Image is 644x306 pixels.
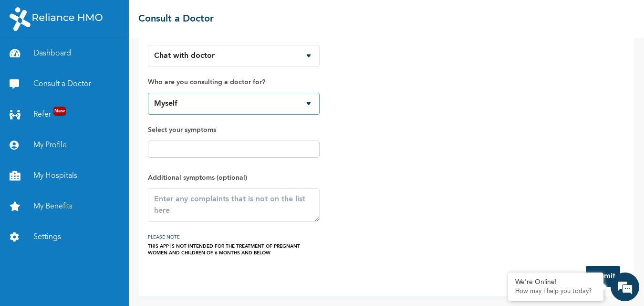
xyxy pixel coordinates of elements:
[148,76,320,88] label: Who are you consulting a doctor for?
[55,101,132,198] span: We're online!
[148,124,320,136] label: Select your symptoms
[148,243,320,256] div: THIS APP IS NOT INTENDED FOR THE TREATMENT OF PREGNANT WOMEN AND CHILDREN OF 6 MONTHS AND BELOW
[5,223,182,256] textarea: Type your message and hit 'Enter'
[156,5,179,28] div: Minimize live chat window
[18,48,39,72] img: d_794563401_company_1708531726252_794563401
[515,278,596,286] div: We're Online!
[10,7,103,31] img: RelianceHMO's Logo
[138,12,214,26] h2: Consult a Doctor
[53,107,66,116] span: New
[5,273,93,280] span: Conversation
[50,54,160,66] div: Chat with us now
[148,172,320,184] label: Additional symptoms (optional)
[93,256,182,286] div: FAQs
[148,231,320,243] h3: PLEASE NOTE
[515,288,596,295] p: How may I help you today?
[586,266,620,287] button: Submit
